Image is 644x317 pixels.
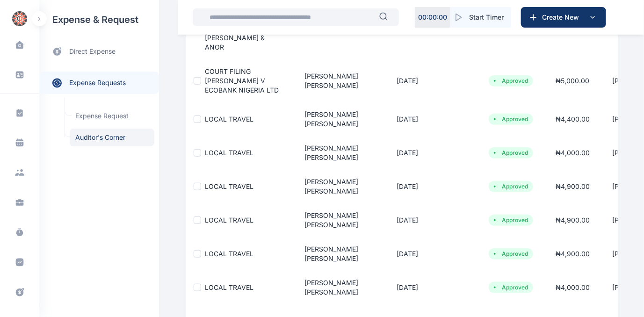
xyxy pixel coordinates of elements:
[556,149,590,157] span: ₦ 4,000.00
[492,115,529,123] li: Approved
[556,77,589,85] span: ₦ 5,000.00
[492,77,529,85] li: Approved
[492,216,529,224] li: Approved
[492,149,529,157] li: Approved
[556,216,590,224] span: ₦ 4,900.00
[205,182,253,190] a: LOCAL TRAVEL
[385,271,478,304] td: [DATE]
[418,13,447,22] p: 00 : 00 : 00
[293,102,385,136] td: [PERSON_NAME] [PERSON_NAME]
[385,136,478,170] td: [DATE]
[205,67,279,94] a: COURT FILING [PERSON_NAME] V ECOBANK NIGERIA LTD
[70,129,154,146] a: Auditor's Corner
[385,203,478,237] td: [DATE]
[492,284,529,291] li: Approved
[293,136,385,170] td: [PERSON_NAME] [PERSON_NAME]
[205,149,253,157] a: LOCAL TRAVEL
[385,102,478,136] td: [DATE]
[556,115,590,123] span: ₦ 4,400.00
[39,64,159,94] div: expense requests
[69,47,116,57] span: direct expense
[521,7,606,28] button: Create New
[385,59,478,102] td: [DATE]
[39,39,159,64] a: direct expense
[556,250,590,258] span: ₦ 4,900.00
[205,216,253,224] a: LOCAL TRAVEL
[205,283,253,291] a: LOCAL TRAVEL
[385,237,478,271] td: [DATE]
[469,13,504,22] span: Start Timer
[293,237,385,271] td: [PERSON_NAME] [PERSON_NAME]
[293,170,385,203] td: [PERSON_NAME] [PERSON_NAME]
[293,59,385,102] td: [PERSON_NAME] [PERSON_NAME]
[70,107,154,125] a: Expense Request
[39,72,159,94] a: expense requests
[556,283,590,291] span: ₦ 4,000.00
[205,115,253,123] a: LOCAL TRAVEL
[205,250,253,258] a: LOCAL TRAVEL
[492,250,529,258] li: Approved
[492,183,529,190] li: Approved
[385,170,478,203] td: [DATE]
[556,182,590,190] span: ₦ 4,900.00
[538,13,587,22] span: Create New
[293,271,385,304] td: [PERSON_NAME] [PERSON_NAME]
[293,203,385,237] td: [PERSON_NAME] [PERSON_NAME]
[450,7,511,28] button: Start Timer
